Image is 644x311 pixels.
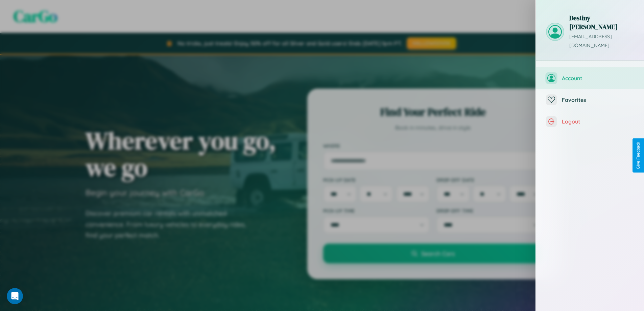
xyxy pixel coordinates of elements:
[536,89,644,111] button: Favorites
[536,67,644,89] button: Account
[569,32,634,50] p: [EMAIL_ADDRESS][DOMAIN_NAME]
[562,96,634,103] span: Favorites
[562,75,634,82] span: Account
[569,14,634,31] h3: Destiny [PERSON_NAME]
[636,142,641,169] div: Give Feedback
[536,111,644,132] button: Logout
[562,118,634,125] span: Logout
[7,288,23,304] iframe: Intercom live chat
